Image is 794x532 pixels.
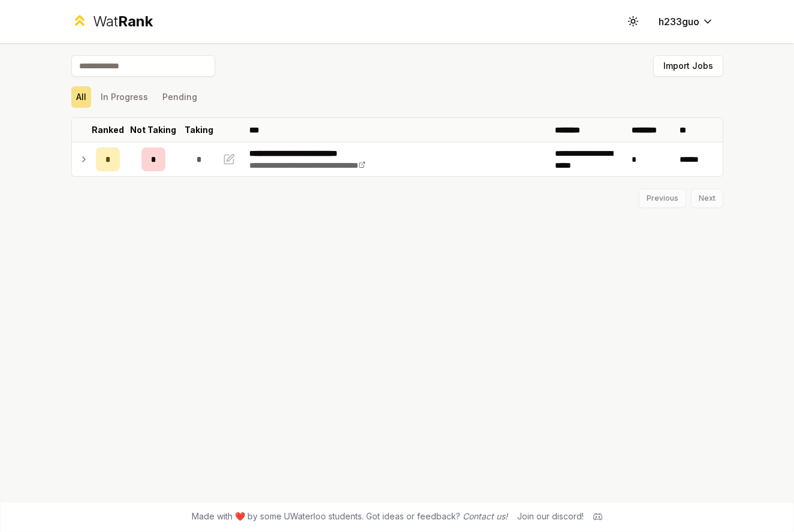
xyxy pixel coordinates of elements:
[653,55,723,77] button: Import Jobs
[659,14,699,29] span: h233guo
[93,12,153,31] div: Wat
[185,124,213,136] p: Taking
[517,510,584,522] div: Join our discord!
[192,510,508,522] span: Made with ❤️ by some UWaterloo students. Got ideas or feedback?
[118,13,153,30] span: Rank
[92,124,124,136] p: Ranked
[463,511,508,521] a: Contact us!
[96,86,153,108] button: In Progress
[130,124,176,136] p: Not Taking
[71,86,91,108] button: All
[158,86,202,108] button: Pending
[71,12,153,31] a: WatRank
[649,11,723,32] button: h233guo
